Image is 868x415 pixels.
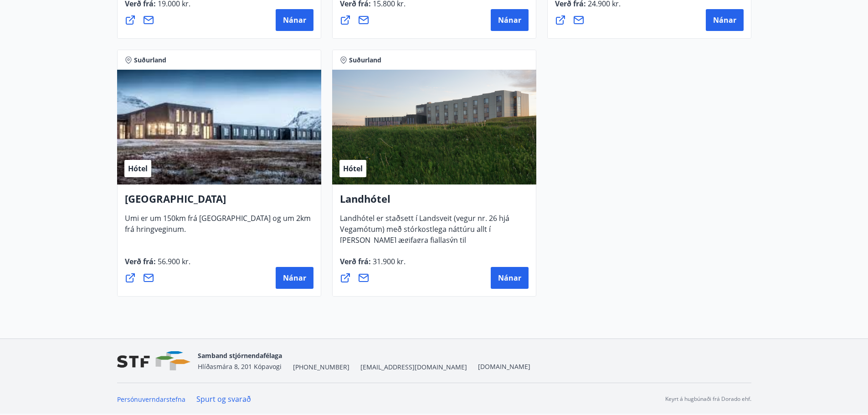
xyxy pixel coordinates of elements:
h4: [GEOGRAPHIC_DATA] [125,192,313,213]
p: Keyrt á hugbúnaði frá Dorado ehf. [665,395,751,403]
button: Nánar [491,9,529,31]
span: Nánar [283,15,306,25]
span: Nánar [283,273,306,283]
span: 56.900 kr. [156,256,190,266]
span: Hótel [128,164,148,174]
span: Suðurland [134,56,166,65]
span: Samband stjórnendafélaga [198,351,282,360]
span: 31.900 kr. [371,256,406,266]
h4: Landhótel [340,192,529,213]
span: [EMAIL_ADDRESS][DOMAIN_NAME] [360,363,467,372]
span: Suðurland [349,56,381,65]
span: Hlíðasmára 8, 201 Kópavogi [198,362,282,371]
a: Persónuverndarstefna [117,395,185,404]
button: Nánar [276,9,313,31]
button: Nánar [706,9,744,31]
span: Verð frá : [340,256,406,274]
span: Hótel [343,164,363,174]
a: Spurt og svarað [196,394,251,404]
a: [DOMAIN_NAME] [478,362,530,371]
span: Umi er um 150km frá [GEOGRAPHIC_DATA] og um 2km frá hringveginum. [125,213,311,241]
span: Landhótel er staðsett í Landsveit (vegur nr. 26 hjá Vegamótum) með stórkostlega náttúru allt í [P... [340,213,509,274]
span: Nánar [498,273,521,283]
span: Nánar [713,15,736,25]
span: Nánar [498,15,521,25]
button: Nánar [491,267,529,289]
button: Nánar [276,267,313,289]
span: [PHONE_NUMBER] [293,363,349,372]
span: Verð frá : [125,256,190,274]
img: vjCaq2fThgY3EUYqSgpjEiBg6WP39ov69hlhuPVN.png [117,351,190,371]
